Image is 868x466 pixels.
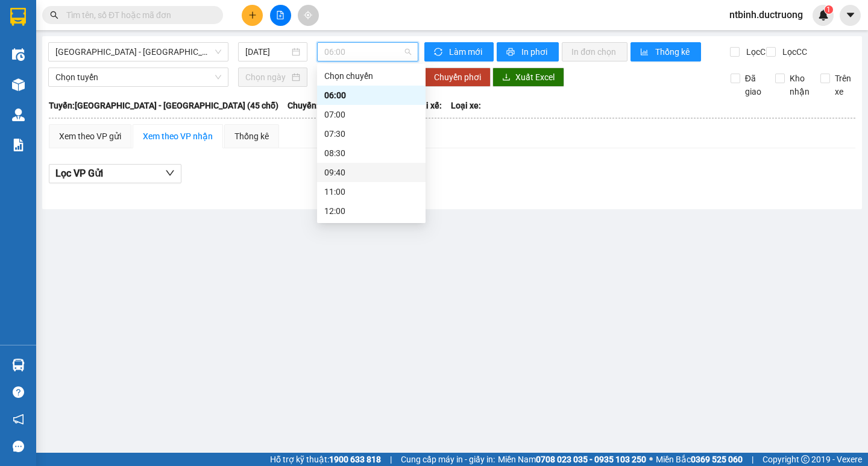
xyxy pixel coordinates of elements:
span: Làm mới [449,45,484,58]
span: Miền Bắc [656,453,743,466]
img: warehouse-icon [12,109,25,121]
span: VP [PERSON_NAME] - [35,43,148,75]
button: syncLàm mới [424,42,494,61]
div: Xem theo VP nhận [143,130,213,143]
span: Trên xe [830,72,856,98]
button: caret-down [840,5,861,26]
button: plus [242,5,263,26]
span: question-circle [13,386,24,398]
img: icon-new-feature [818,10,829,20]
span: Đã giao [740,72,766,98]
strong: 0708 023 035 - 0935 103 250 [536,455,646,464]
div: 11:00 [324,185,418,198]
span: Tài xế: [417,99,442,112]
strong: 0369 525 060 [691,455,743,464]
span: | [752,453,753,466]
div: 08:30 [324,146,418,160]
span: Cung cấp máy in - giấy in: [401,453,495,466]
span: Chuyến: (06:00 [DATE]) [288,99,376,112]
div: 09:40 [324,166,418,179]
span: file-add [276,11,285,19]
button: downloadXuất Excel [492,68,564,87]
b: Tuyến: [GEOGRAPHIC_DATA] - [GEOGRAPHIC_DATA] (45 chỗ) [49,101,278,110]
span: Kho nhận [785,72,814,98]
span: ⚪️ [649,457,653,462]
div: Chọn chuyến [317,66,426,86]
span: copyright [801,455,810,464]
div: 07:00 [324,108,418,121]
button: printerIn phơi [497,42,559,61]
span: search [50,11,58,19]
div: Xem theo VP gửi [59,130,121,143]
div: Chọn chuyến [324,69,418,83]
span: printer [506,48,517,57]
img: warehouse-icon [12,48,25,61]
span: Hà Nội - Thái Thụy (45 chỗ) [55,43,221,61]
button: Lọc VP Gửi [49,164,181,183]
span: | [390,453,392,466]
span: message [13,441,24,452]
span: ntbinh.ductruong [720,7,813,22]
span: 06:00 [324,43,411,61]
div: 12:00 [324,204,418,218]
input: Chọn ngày [245,71,289,84]
span: Thống kê [655,45,691,58]
span: Loại xe: [451,99,481,112]
span: 0382833427 [40,81,94,92]
span: Gửi [9,49,22,58]
button: file-add [270,5,291,26]
span: Chọn tuyến [55,68,221,86]
span: notification [13,414,24,425]
input: 13/08/2025 [245,45,289,58]
span: sync [434,48,444,57]
span: Lọc CR [741,45,773,58]
strong: HOTLINE : [71,17,111,27]
button: Chuyển phơi [424,68,491,87]
img: solution-icon [12,139,25,151]
strong: CÔNG TY VẬN TẢI ĐỨC TRƯỞNG [26,7,156,16]
span: aim [304,11,312,19]
strong: 1900 633 818 [329,455,381,464]
span: - [35,31,38,41]
span: Miền Nam [498,453,646,466]
span: caret-down [845,10,856,20]
img: warehouse-icon [12,359,25,371]
span: Hỗ trợ kỹ thuật: [270,453,381,466]
div: 06:00 [324,89,418,102]
span: In phơi [521,45,549,58]
span: - [37,81,94,92]
span: Lọc VP Gửi [55,166,103,181]
div: Thống kê [234,130,269,143]
span: 14 [PERSON_NAME], [PERSON_NAME] [35,43,148,75]
div: 07:30 [324,127,418,140]
button: aim [298,5,319,26]
span: Lọc CC [778,45,809,58]
img: warehouse-icon [12,78,25,91]
button: bar-chartThống kê [631,42,701,61]
input: Tìm tên, số ĐT hoặc mã đơn [66,8,209,22]
img: logo-vxr [10,8,26,26]
span: down [165,168,175,178]
span: plus [248,11,257,19]
sup: 1 [825,5,833,14]
button: In đơn chọn [562,42,627,61]
span: 1 [826,5,831,14]
span: bar-chart [640,48,650,57]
